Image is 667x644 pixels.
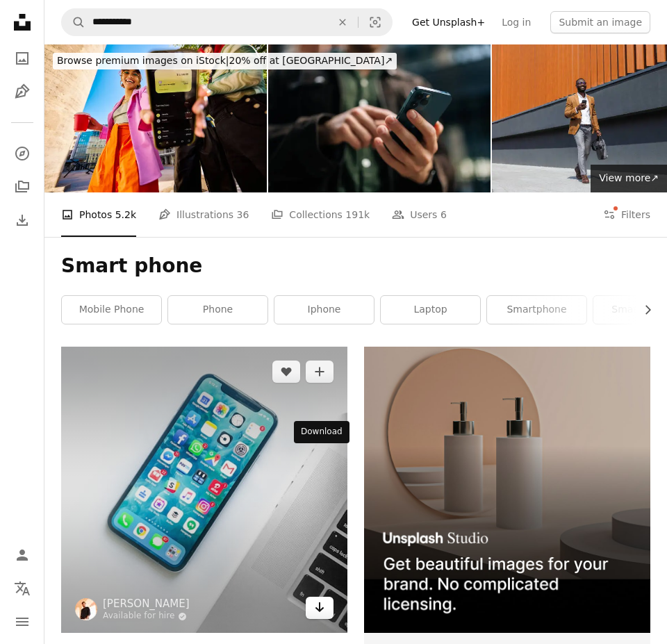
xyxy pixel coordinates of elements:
a: laptop [381,296,480,324]
a: Home — Unsplash [8,8,36,39]
a: [PERSON_NAME] [103,597,190,611]
a: Download [306,597,333,619]
div: Download [294,421,349,443]
a: Users 6 [392,192,447,237]
button: Language [8,575,36,602]
a: Collections [8,173,36,201]
a: iphone [274,296,374,324]
button: Submit an image [550,11,650,33]
a: Photos [8,44,36,72]
img: file-1715714113747-b8b0561c490eimage [364,347,650,633]
a: Log in [493,11,539,33]
img: white smartphone near laptop [61,347,347,633]
a: mobile phone [62,296,161,324]
a: View more↗ [591,165,667,192]
a: smartphone [487,296,586,324]
a: phone [168,296,267,324]
a: Browse premium images on iStock|20% off at [GEOGRAPHIC_DATA]↗ [44,44,405,78]
button: scroll list to the right [635,296,650,324]
button: Filters [603,192,650,237]
img: Close-up hands of unrecognizable man holding and using smartphone standing on city street, browsi... [268,44,491,192]
a: white smartphone near laptop [61,484,347,496]
a: Collections 191k [271,192,370,237]
a: Explore [8,140,36,167]
button: Like [272,361,300,383]
button: Clear [327,9,358,35]
span: 191k [345,207,370,222]
a: Get Unsplash+ [404,11,493,33]
span: 6 [440,207,447,222]
a: Illustrations [8,78,36,106]
button: Visual search [359,9,392,35]
button: Menu [8,608,36,636]
h1: Smart phone [61,254,650,279]
span: View more ↗ [599,172,659,183]
a: Log in / Sign up [8,541,36,569]
span: 36 [237,207,249,222]
form: Find visuals sitewide [61,8,393,36]
span: Browse premium images on iStock | [57,55,229,66]
button: Add to Collection [306,361,333,383]
a: Available for hire [103,611,190,622]
img: Gen Z adults outdoors with one person showing a smartphone displaying a bank balance and transact... [44,44,267,192]
a: Illustrations 36 [158,192,249,237]
a: Download History [8,206,36,234]
button: Search Unsplash [62,9,85,35]
img: Go to Rahul Chakraborty's profile [75,598,97,620]
span: 20% off at [GEOGRAPHIC_DATA] ↗ [57,55,393,66]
